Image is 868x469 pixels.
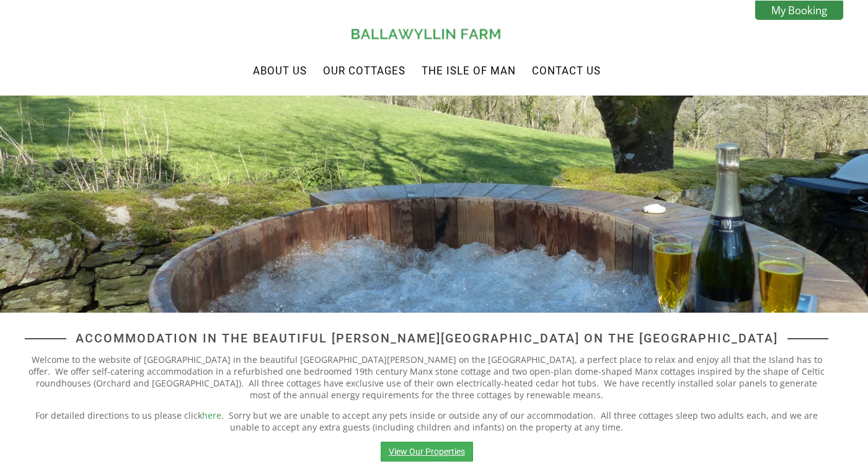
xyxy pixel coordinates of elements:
[202,409,221,421] a: here
[755,1,843,20] a: My Booking
[349,25,504,43] img: Ballawyllin Farm
[253,65,307,77] a: About Us
[323,65,405,77] a: Our Cottages
[381,442,473,462] a: View Our Properties
[25,354,828,401] p: Welcome to the website of [GEOGRAPHIC_DATA] in the beautiful [GEOGRAPHIC_DATA][PERSON_NAME] on th...
[25,409,828,433] p: For detailed directions to us please click . Sorry but we are unable to accept any pets inside or...
[532,65,601,77] a: Contact Us
[66,331,787,346] span: Accommodation in the beautiful [PERSON_NAME][GEOGRAPHIC_DATA] on the [GEOGRAPHIC_DATA]
[422,65,516,77] a: The Isle of Man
